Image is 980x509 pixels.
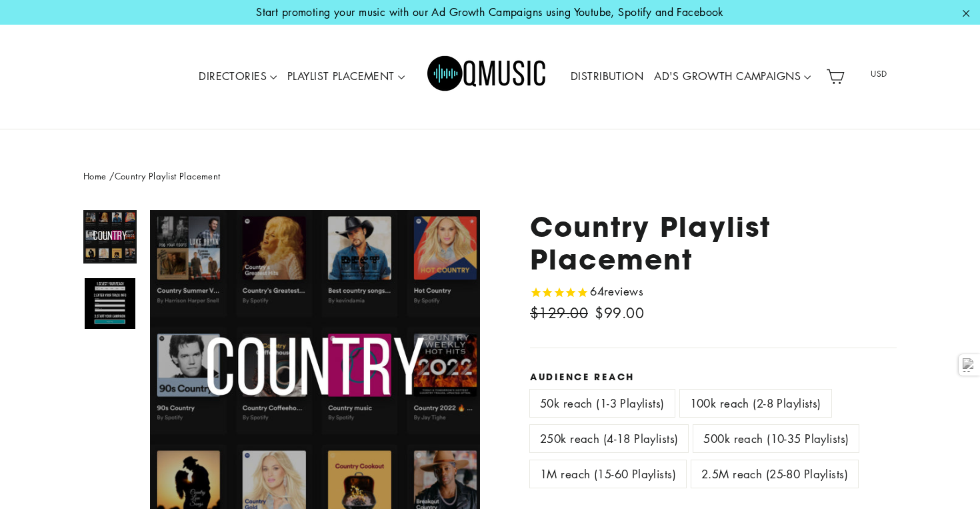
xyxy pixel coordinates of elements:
a: AD'S GROWTH CAMPAIGNS [649,61,816,92]
span: 64 reviews [590,284,643,299]
img: Q Music Promotions [427,47,547,107]
a: DIRECTORIES [193,61,282,92]
label: 100k reach (2-8 Playlists) [680,390,831,417]
label: 2.5M reach (25-80 Playlists) [691,460,858,488]
label: 500k reach (10-35 Playlists) [693,425,859,452]
span: / [109,169,114,182]
label: 1M reach (15-60 Playlists) [530,460,686,488]
span: USD [854,64,905,84]
a: Home [83,169,107,182]
label: 250k reach (4-18 Playlists) [530,425,688,452]
img: Country Playlist Placement [85,278,135,329]
h1: Country Playlist Placement [530,210,897,276]
span: Rated 4.8 out of 5 stars 64 reviews [530,282,643,302]
label: 50k reach (1-3 Playlists) [530,390,675,417]
span: $99.00 [595,304,644,322]
label: Audience Reach [530,372,897,382]
a: PLAYLIST PLACEMENT [282,61,410,92]
div: Primary [155,38,821,116]
nav: breadcrumbs [83,169,897,183]
span: $129.00 [530,304,588,322]
a: DISTRIBUTION [565,61,649,92]
span: reviews [604,284,643,299]
img: Country Playlist Placement [85,211,135,262]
